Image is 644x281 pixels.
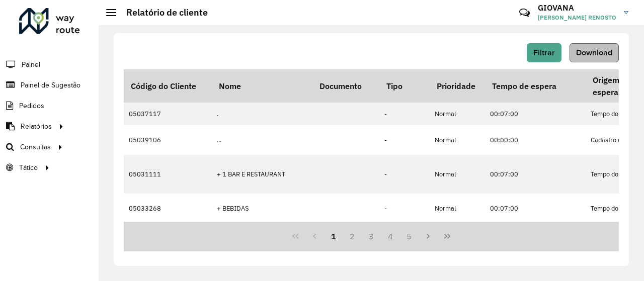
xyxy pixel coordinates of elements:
span: Relatórios [21,121,52,132]
button: 5 [400,227,419,246]
td: - [379,155,430,194]
td: 00:00:00 [485,125,586,154]
h3: GIOVANA [538,3,616,13]
td: 00:07:00 [485,194,586,223]
td: + BEBIDAS [212,194,312,223]
button: Filtrar [527,43,561,62]
td: Normal [430,125,485,154]
td: 00:07:00 [485,155,586,194]
button: 4 [381,227,400,246]
th: Prioridade [430,69,485,103]
button: 2 [343,227,362,246]
a: Contato Rápido [514,2,535,24]
th: Tempo de espera [485,69,586,103]
td: + 1 BAR E RESTAURANT [212,155,312,194]
td: 00:07:00 [485,103,586,125]
span: Consultas [20,142,51,152]
div: Críticas? Dúvidas? Elogios? Sugestões? Entre em contato conosco! [399,3,504,30]
th: Documento [312,69,379,103]
th: Código do Cliente [124,69,212,103]
h2: Relatório de cliente [116,7,208,18]
button: Next Page [419,227,438,246]
button: Download [570,43,619,62]
td: . [212,103,312,125]
td: 05039106 [124,125,212,154]
td: Normal [430,155,485,194]
span: Download [576,48,612,57]
td: - [379,194,430,223]
th: Tipo [379,69,430,103]
td: - [379,125,430,154]
td: 05033268 [124,194,212,223]
td: ... [212,125,312,154]
td: Normal [430,194,485,223]
span: Painel [22,59,40,70]
span: Tático [19,162,38,173]
td: 05031111 [124,155,212,194]
span: Pedidos [19,101,44,111]
button: 3 [362,227,381,246]
button: Last Page [438,227,457,246]
button: 1 [324,227,343,246]
td: Normal [430,103,485,125]
td: 05037117 [124,103,212,125]
span: Filtrar [533,48,555,57]
span: [PERSON_NAME] RENOSTO [538,13,616,22]
td: - [379,103,430,125]
th: Nome [212,69,312,103]
span: Painel de Sugestão [21,80,80,90]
